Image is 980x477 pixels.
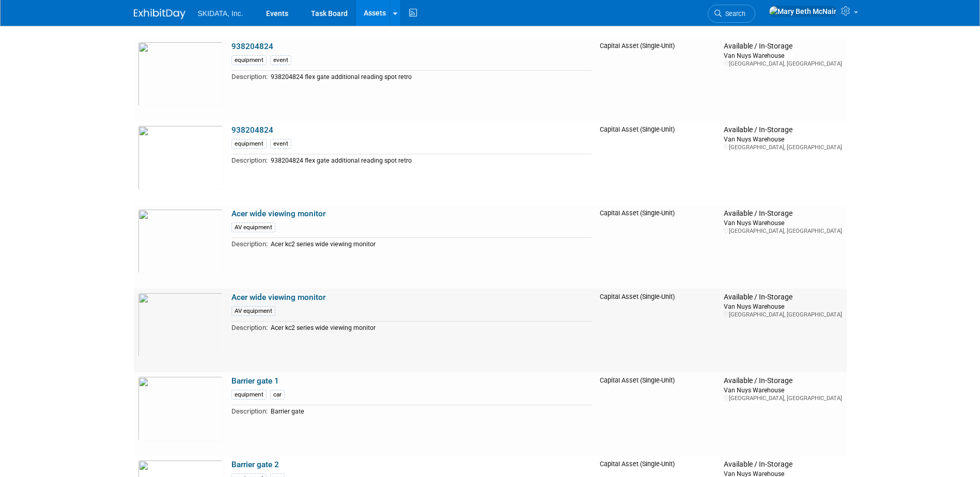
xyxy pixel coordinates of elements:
[724,394,842,402] div: [GEOGRAPHIC_DATA], [GEOGRAPHIC_DATA]
[596,372,720,456] td: Capital Asset (Single-Unit)
[271,241,592,248] div: Acer kc2 series wide viewing monitor
[724,144,842,151] div: [GEOGRAPHIC_DATA], [GEOGRAPHIC_DATA]
[724,386,842,394] div: Van Nuys Warehouse
[231,42,273,51] a: 938204824
[231,71,268,83] td: Description:
[596,205,720,289] td: Capital Asset (Single-Unit)
[724,460,842,469] div: Available / In-Storage
[722,10,745,18] span: Search
[231,222,275,232] div: AV equipment
[270,139,291,149] div: event
[708,5,755,23] a: Search
[231,460,279,469] a: Barrier gate 2
[724,227,842,235] div: [GEOGRAPHIC_DATA], [GEOGRAPHIC_DATA]
[231,238,268,250] td: Description:
[231,125,273,135] a: 938204824
[596,38,720,121] td: Capital Asset (Single-Unit)
[231,293,325,302] a: Acer wide viewing monitor
[231,405,268,417] td: Description:
[724,218,842,227] div: Van Nuys Warehouse
[231,306,275,316] div: AV equipment
[231,376,279,386] a: Barrier gate 1
[724,42,842,51] div: Available / In-Storage
[724,51,842,60] div: Van Nuys Warehouse
[724,293,842,302] div: Available / In-Storage
[724,311,842,319] div: [GEOGRAPHIC_DATA], [GEOGRAPHIC_DATA]
[724,302,842,311] div: Van Nuys Warehouse
[231,139,267,149] div: equipment
[231,390,267,400] div: equipment
[724,60,842,68] div: [GEOGRAPHIC_DATA], [GEOGRAPHIC_DATA]
[231,154,268,166] td: Description:
[271,157,592,165] div: 938204824 flex gate additional reading spot retro
[270,55,291,65] div: event
[231,209,325,218] a: Acer wide viewing monitor
[724,135,842,144] div: Van Nuys Warehouse
[271,324,592,332] div: Acer kc2 series wide viewing monitor
[724,209,842,218] div: Available / In-Storage
[596,121,720,205] td: Capital Asset (Single-Unit)
[596,289,720,372] td: Capital Asset (Single-Unit)
[134,9,185,19] img: ExhibitDay
[724,376,842,386] div: Available / In-Storage
[769,6,837,17] img: Mary Beth McNair
[198,9,243,18] span: SKIDATA, Inc.
[270,390,285,400] div: car
[724,125,842,135] div: Available / In-Storage
[231,322,268,333] td: Description:
[231,55,267,65] div: equipment
[271,73,592,81] div: 938204824 flex gate additional reading spot retro
[271,408,592,416] div: Barrier gate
